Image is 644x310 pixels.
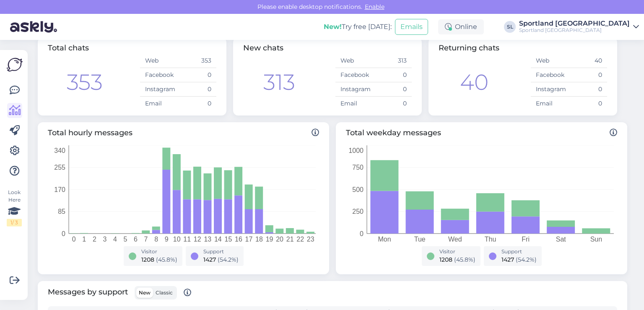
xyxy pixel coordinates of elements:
[141,256,154,263] span: 1208
[203,248,239,255] div: Support
[203,256,216,263] span: 1427
[569,82,607,97] td: 0
[378,236,391,243] tspan: Mon
[454,256,475,263] span: ( 45.8 %)
[183,236,191,243] tspan: 11
[519,20,639,34] a: Sportland [GEOGRAPHIC_DATA]Sportland [GEOGRAPHIC_DATA]
[335,54,374,68] td: Web
[307,236,314,243] tspan: 23
[178,68,216,82] td: 0
[154,236,158,243] tspan: 8
[235,236,242,243] tspan: 16
[324,23,342,31] b: New!
[531,68,569,82] td: Facebook
[178,97,216,111] td: 0
[156,256,177,263] span: ( 45.8 %)
[346,127,617,139] span: Total weekday messages
[243,43,283,53] span: New chats
[48,43,89,53] span: Total chats
[485,236,496,243] tspan: Thu
[501,248,537,255] div: Support
[93,236,96,243] tspan: 2
[263,66,295,99] div: 313
[439,248,475,255] div: Visitor
[374,68,412,82] td: 0
[48,127,319,139] span: Total hourly messages
[134,236,138,243] tspan: 6
[218,256,239,263] span: ( 54.2 %)
[178,54,216,68] td: 353
[352,208,364,215] tspan: 250
[286,236,294,243] tspan: 21
[54,186,65,193] tspan: 170
[374,97,412,111] td: 0
[7,219,22,226] div: 1 / 3
[374,82,412,97] td: 0
[504,21,516,33] div: SL
[165,236,169,243] tspan: 9
[296,236,304,243] tspan: 22
[374,54,412,68] td: 313
[448,236,462,243] tspan: Wed
[139,289,151,296] span: New
[516,256,537,263] span: ( 54.2 %)
[204,236,211,243] tspan: 13
[335,68,374,82] td: Facebook
[531,54,569,68] td: Web
[178,82,216,97] td: 0
[531,82,569,97] td: Instagram
[140,97,178,111] td: Email
[82,236,86,243] tspan: 1
[556,236,566,243] tspan: Sat
[140,68,178,82] td: Facebook
[140,82,178,97] td: Instagram
[439,43,499,53] span: Returning chats
[519,27,630,34] div: Sportland [GEOGRAPHIC_DATA]
[245,236,253,243] tspan: 17
[362,3,387,11] span: Enable
[141,248,177,255] div: Visitor
[519,20,630,27] div: Sportland [GEOGRAPHIC_DATA]
[352,186,364,193] tspan: 500
[54,164,65,171] tspan: 255
[522,236,530,243] tspan: Fri
[224,236,232,243] tspan: 15
[438,19,484,34] div: Online
[266,236,273,243] tspan: 19
[501,256,514,263] span: 1427
[103,236,106,243] tspan: 3
[113,236,117,243] tspan: 4
[255,236,263,243] tspan: 18
[335,97,374,111] td: Email
[360,230,364,237] tspan: 0
[569,97,607,111] td: 0
[62,230,65,237] tspan: 0
[460,66,488,99] div: 40
[48,286,191,299] span: Messages by support
[569,54,607,68] td: 40
[7,189,22,226] div: Look Here
[439,256,452,263] span: 1208
[140,54,178,68] td: Web
[414,236,426,243] tspan: Tue
[7,57,23,73] img: Askly Logo
[531,97,569,111] td: Email
[144,236,148,243] tspan: 7
[324,22,392,32] div: Try free [DATE]:
[54,147,65,154] tspan: 340
[352,164,364,171] tspan: 750
[72,236,76,243] tspan: 0
[173,236,181,243] tspan: 10
[156,289,173,296] span: Classic
[590,236,602,243] tspan: Sun
[569,68,607,82] td: 0
[124,236,127,243] tspan: 5
[395,19,428,35] button: Emails
[276,236,283,243] tspan: 20
[194,236,201,243] tspan: 12
[214,236,222,243] tspan: 14
[58,208,65,215] tspan: 85
[67,66,103,99] div: 353
[335,82,374,97] td: Instagram
[348,147,364,154] tspan: 1000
